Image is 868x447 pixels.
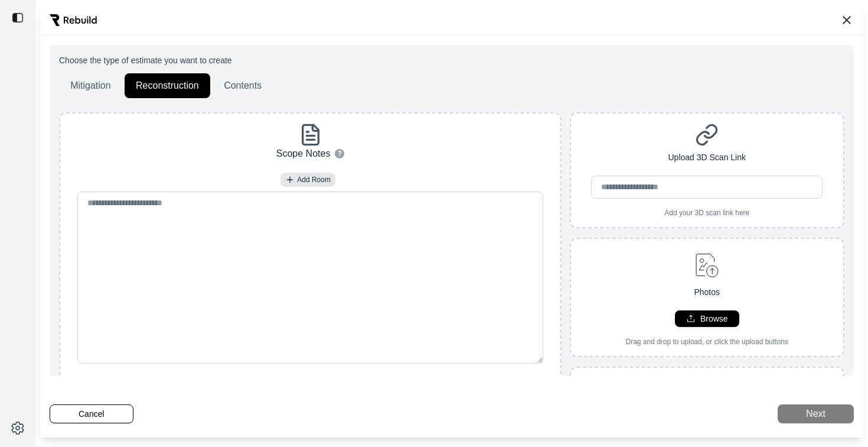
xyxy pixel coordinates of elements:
button: Mitigation [59,73,122,98]
button: Browse [675,310,739,327]
button: Contents [213,73,273,98]
button: Add Room [280,173,335,187]
button: Cancel [50,404,133,423]
p: Scope Notes [276,147,331,161]
p: Upload 3D Scan Link [668,151,746,164]
p: Browse [700,313,728,325]
img: Rebuild [50,14,97,26]
span: Add Room [297,175,331,184]
img: toggle sidebar [12,12,24,24]
button: Reconstruction [125,73,210,98]
img: upload-image.svg [690,248,724,281]
p: Add your 3D scan link here [664,208,749,218]
p: Photos [694,286,720,299]
p: Choose the type of estimate you want to create [59,54,844,66]
span: ? [338,149,342,158]
p: Drag and drop to upload, or click the upload buttons [625,337,788,346]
